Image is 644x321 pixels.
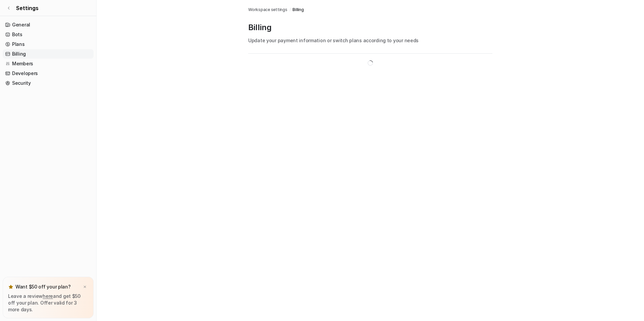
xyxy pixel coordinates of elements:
[248,7,287,13] a: Workspace settings
[3,20,94,29] a: General
[15,283,71,290] p: Want $50 off your plan?
[3,78,94,88] a: Security
[16,4,39,12] span: Settings
[248,37,492,44] p: Update your payment information or switch plans according to your needs
[83,285,87,289] img: x
[292,7,304,13] a: Billing
[3,49,94,59] a: Billing
[8,293,88,313] p: Leave a review and get $50 off your plan. Offer valid for 3 more days.
[3,59,94,68] a: Members
[3,40,94,49] a: Plans
[248,22,492,33] p: Billing
[3,30,94,39] a: Bots
[289,7,291,13] span: /
[8,284,13,290] img: star
[3,69,94,78] a: Developers
[43,293,53,299] a: here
